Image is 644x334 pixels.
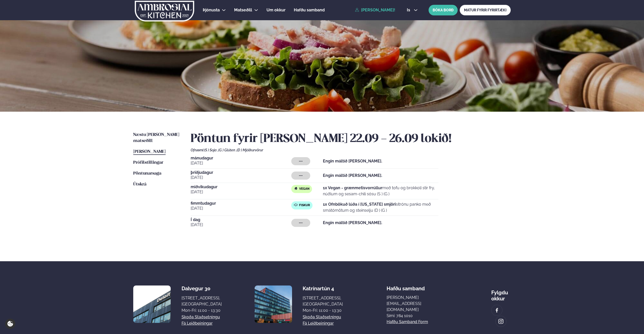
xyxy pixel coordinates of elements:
[496,316,506,327] a: image alt
[133,133,179,143] span: Næstu [PERSON_NAME] matseðill
[294,7,325,13] a: Hafðu samband
[191,148,511,152] div: Ofnæmi:
[191,189,291,195] span: [DATE]
[323,202,396,207] strong: 1x Ofnbökuð lúða í [US_STATE] smjöri
[267,7,285,13] a: Um okkur
[303,295,343,307] div: [STREET_ADDRESS], [GEOGRAPHIC_DATA]
[267,8,285,12] span: Um okkur
[191,171,291,175] span: þriðjudagur
[5,319,15,329] a: Cookie settings
[299,203,310,207] span: Fiskur
[234,8,252,12] span: Matseðill
[203,8,220,12] span: Þjónusta
[303,314,341,320] a: Skoða staðsetningu
[294,203,298,207] img: fish.svg
[203,7,220,13] a: Þjónusta
[255,285,292,323] img: image alt
[182,314,220,320] a: Skoða staðsetningu
[387,295,448,313] a: [PERSON_NAME][EMAIL_ADDRESS][DOMAIN_NAME]
[191,222,291,228] span: [DATE]
[323,220,382,225] strong: Engin máltíð [PERSON_NAME].
[204,148,218,152] span: (S ) Soja ,
[303,320,334,326] a: Fá leiðbeiningar
[237,148,263,152] span: (D ) Mjólkurvörur
[182,285,222,292] div: Dalvegur 30
[218,148,237,152] span: (G ) Glúten ,
[133,150,166,154] span: [PERSON_NAME]
[133,181,146,187] a: Útskrá
[191,205,291,211] span: [DATE]
[323,185,382,190] strong: 1x Vegan - grænmetisvorrúllur
[299,174,303,178] span: ---
[191,185,291,189] span: miðvikudagur
[303,285,343,292] div: Katrínartún 4
[323,159,382,163] strong: Engin máltíð [PERSON_NAME].
[494,307,500,313] img: image alt
[191,156,291,160] span: mánudagur
[182,320,213,326] a: Fá leiðbeiningar
[133,171,161,176] span: Pöntunarsaga
[133,149,166,155] a: [PERSON_NAME]
[191,175,291,181] span: [DATE]
[191,218,291,222] span: Í dag
[407,8,412,12] span: is
[387,319,428,325] a: Hafðu samband form
[191,160,291,166] span: [DATE]
[387,281,425,292] span: Hafðu samband
[460,5,511,15] a: MATUR FYRIR FYRIRTÆKI
[133,160,163,165] span: Prófílstillingar
[191,201,291,205] span: fimmtudagur
[323,185,438,197] p: með tofu og brokkolí stir fry, núðlum og sesam-chili sósu (S ) (G )
[303,307,343,314] div: Mon-Fri: 11:00 - 13:30
[429,5,458,15] button: BÓKA BORÐ
[403,8,422,12] button: is
[133,285,171,323] img: image alt
[323,201,438,213] p: sítrónu panko með smátómötum og steinselju (D ) (G )
[299,187,309,191] span: Vegan
[323,173,382,178] strong: Engin máltíð [PERSON_NAME].
[234,7,252,13] a: Matseðill
[133,160,163,166] a: Prófílstillingar
[498,319,504,324] img: image alt
[133,132,181,144] a: Næstu [PERSON_NAME] matseðill
[299,221,303,225] span: ---
[182,295,222,307] div: [STREET_ADDRESS], [GEOGRAPHIC_DATA]
[491,285,511,302] div: Fylgdu okkur
[191,132,511,146] h2: Pöntun fyrir [PERSON_NAME] 22.09 - 26.09 lokið!
[133,171,161,177] a: Pöntunarsaga
[134,1,195,21] img: logo
[492,305,502,316] a: image alt
[133,182,146,186] span: Útskrá
[299,159,303,163] span: ---
[182,307,222,314] div: Mon-Fri: 11:00 - 13:30
[387,313,448,319] p: Sími: 784 1010
[355,8,395,12] a: [PERSON_NAME]!
[294,8,325,12] span: Hafðu samband
[294,186,298,190] img: Vegan.svg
